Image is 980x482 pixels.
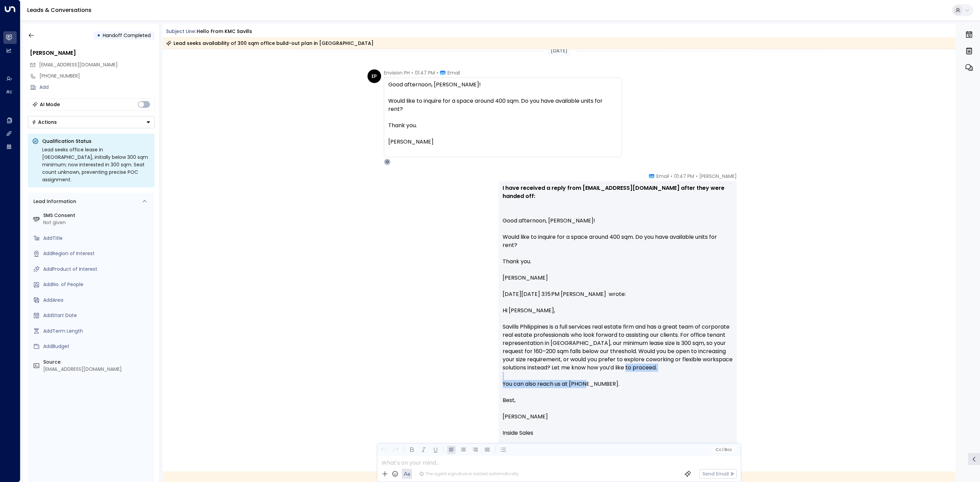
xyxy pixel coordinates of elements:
div: Add [39,84,154,91]
button: Redo [391,446,400,454]
div: EP [367,69,381,83]
span: 01:47 PM [674,173,694,180]
div: AddArea [43,297,152,304]
strong: I have received a reply from [EMAIL_ADDRESS][DOMAIN_NAME] after they were handed off: [503,184,726,200]
button: Cc|Bcc [713,447,734,453]
span: • [696,173,698,180]
div: O [384,159,391,165]
div: Not given [43,219,152,226]
div: AI Mode [40,101,60,108]
span: Envision PH [384,69,410,76]
span: 01:47 PM [415,69,435,76]
div: AddProduct of Interest [43,266,152,273]
span: [EMAIL_ADDRESS][DOMAIN_NAME] [39,61,118,68]
span: Email [656,173,669,180]
div: AddNo. of People [43,281,152,288]
div: Hello from KMC Savills [197,28,252,35]
span: envisionphilippines@gmail.com [39,61,118,68]
div: [PHONE_NUMBER] [39,72,154,80]
div: Lead seeks office lease in [GEOGRAPHIC_DATA], initially below 300 sqm minimum; now interested in ... [42,146,150,183]
div: Would like to inquire for a space around 400 sqm. Do you have available units for rent? [388,97,618,113]
a: Leads & Conversations [27,6,92,14]
div: AddBudget [43,343,152,350]
p: Qualification Status [42,138,150,145]
div: [EMAIL_ADDRESS][DOMAIN_NAME] [43,366,152,373]
span: Cc Bcc [715,447,732,452]
div: Actions [32,119,57,125]
div: • [97,29,100,41]
div: AddStart Date [43,312,152,319]
div: The agent signature is added automatically [419,471,519,477]
div: Lead seeks availability of 300 sqm office build-out plan in [GEOGRAPHIC_DATA] [166,40,374,47]
span: Subject Line: [166,28,196,35]
img: 78_headshot.jpg [739,173,753,186]
button: Actions [28,116,154,128]
div: AddTitle [43,235,152,242]
div: Button group with a nested menu [28,116,154,128]
label: Source [43,359,152,366]
div: [PERSON_NAME] [30,49,154,57]
span: [PERSON_NAME] [699,173,737,180]
span: • [671,173,672,180]
div: Good afternoon, [PERSON_NAME]! [388,81,618,146]
div: Lead Information [31,198,76,205]
div: AddRegion of Interest [43,250,152,257]
label: SMS Consent [43,212,152,219]
div: Good afternoon, [PERSON_NAME]! Would like to inquire for a space around 400 sqm. Do you have avai... [503,184,733,453]
div: AddTerm Length [43,328,152,335]
span: Email [447,69,460,76]
div: [DATE] [548,46,570,56]
button: Undo [379,446,388,454]
div: [PERSON_NAME] [388,138,618,146]
span: | [722,447,723,452]
span: Handoff Completed [103,32,151,39]
span: • [437,69,438,76]
div: Thank you. [388,121,618,130]
span: • [411,69,413,76]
